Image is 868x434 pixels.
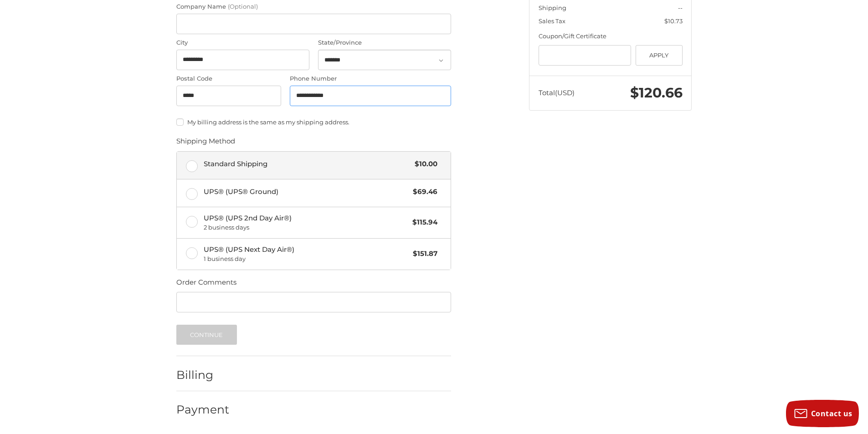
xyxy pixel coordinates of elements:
[408,249,437,259] span: $151.87
[176,368,230,382] h2: Billing
[228,3,258,10] small: (Optional)
[539,45,632,66] input: Gift Certificate or Coupon Code
[204,159,411,169] span: Standard Shipping
[811,408,853,419] span: Contact us
[408,217,437,228] span: $115.94
[786,400,859,427] button: Contact us
[539,88,575,97] span: Total (USD)
[176,136,235,151] legend: Shipping Method
[204,255,409,264] span: 1 business day
[636,45,683,66] button: Apply
[204,213,408,232] span: UPS® (UPS 2nd Day Air®)
[204,187,409,197] span: UPS® (UPS® Ground)
[290,74,451,83] label: Phone Number
[176,325,237,345] button: Continue
[539,32,683,41] div: Coupon/Gift Certificate
[630,84,683,101] span: $120.66
[176,2,451,11] label: Company Name
[176,118,451,126] label: My billing address is the same as my shipping address.
[204,245,409,264] span: UPS® (UPS Next Day Air®)
[176,38,309,47] label: City
[678,4,683,11] span: --
[539,4,566,11] span: Shipping
[176,277,236,292] legend: Order Comments
[176,74,281,83] label: Postal Code
[318,38,451,47] label: State/Province
[410,159,437,169] span: $10.00
[176,403,230,417] h2: Payment
[664,17,683,25] span: $10.73
[408,187,437,197] span: $69.46
[204,223,408,232] span: 2 business days
[539,17,565,25] span: Sales Tax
